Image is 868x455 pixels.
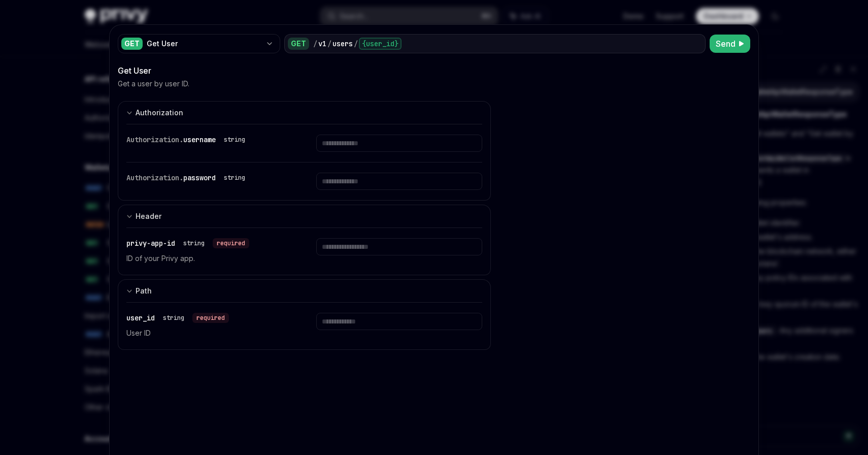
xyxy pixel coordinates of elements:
span: username [183,135,216,144]
button: GETGet User [118,33,280,54]
span: Authorization. [126,135,183,144]
span: privy-app-id [126,239,175,248]
p: User ID [126,327,292,339]
div: / [313,39,317,49]
div: required [192,313,229,323]
div: Get User [118,64,491,77]
div: string [224,136,245,144]
button: Send [710,35,750,53]
div: privy-app-id [126,238,249,248]
span: password [183,173,216,182]
button: expand input section [118,205,491,227]
button: expand input section [118,279,491,302]
div: Authorization.username [126,135,249,145]
div: users [332,39,353,49]
div: / [354,39,358,49]
div: / [327,39,331,49]
div: Path [136,285,152,297]
span: Authorization. [126,173,183,182]
div: GET [121,38,143,50]
div: v1 [318,39,326,49]
span: Send [716,38,736,50]
span: user_id [126,313,155,322]
div: string [183,239,205,247]
div: user_id [126,313,229,323]
div: Authorization [136,107,183,119]
div: {user_id} [359,38,402,50]
button: expand input section [118,101,491,124]
p: Get a user by user ID. [118,79,189,89]
div: Authorization.password [126,173,249,183]
p: ID of your Privy app. [126,252,292,265]
div: string [163,314,184,322]
div: string [224,174,245,182]
div: required [213,238,249,248]
div: Get User [147,39,261,49]
div: Header [136,210,161,222]
div: GET [288,38,309,50]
